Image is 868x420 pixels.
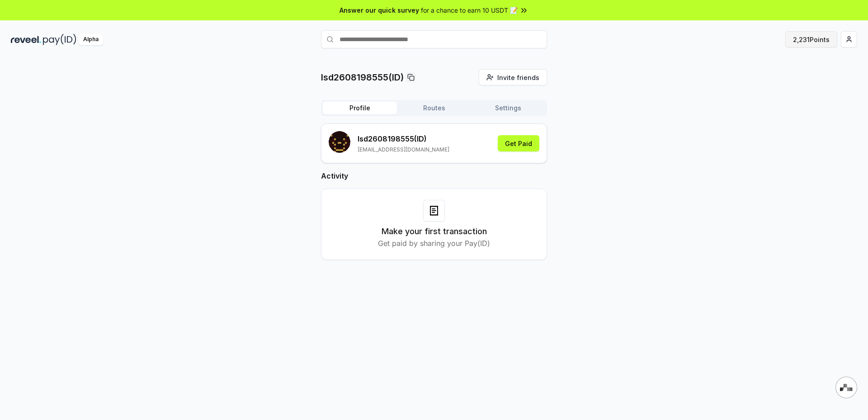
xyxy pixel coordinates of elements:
button: 2,231Points [785,31,837,47]
button: Profile [323,102,397,114]
button: Routes [397,102,471,114]
button: Get Paid [498,135,539,151]
div: Alpha [78,34,104,45]
p: [EMAIL_ADDRESS][DOMAIN_NAME] [358,146,449,153]
img: reveel_dark [11,34,41,45]
p: lsd2608198555(ID) [321,71,404,84]
button: Settings [471,102,545,114]
h3: Make your first transaction [382,225,487,238]
button: Invite friends [479,69,547,85]
span: Invite friends [497,73,539,82]
p: Get paid by sharing your Pay(ID) [378,238,490,249]
span: for a chance to earn 10 USDT 📝 [421,5,518,15]
img: pay_id [43,34,76,45]
img: svg+xml,%3Csvg%20xmlns%3D%22http%3A%2F%2Fwww.w3.org%2F2000%2Fsvg%22%20width%3D%2228%22%20height%3... [840,384,853,391]
h2: Activity [321,170,547,181]
p: lsd2608198555 (ID) [358,133,449,144]
span: Answer our quick survey [340,5,419,15]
